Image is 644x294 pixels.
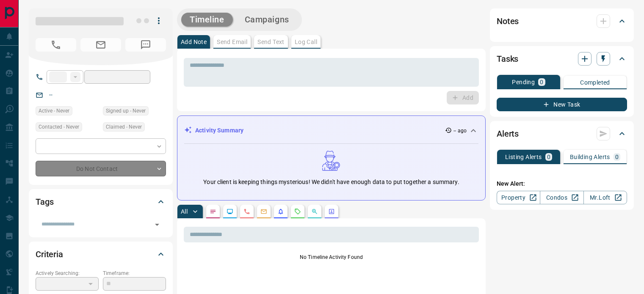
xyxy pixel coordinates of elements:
[184,253,479,261] p: No Timeline Activity Found
[103,269,166,277] p: Timeframe:
[497,49,627,69] div: Tasks
[195,126,243,135] p: Activity Summary
[570,154,610,160] p: Building Alerts
[39,123,79,131] span: Contacted - Never
[210,208,216,215] svg: Notes
[277,208,284,215] svg: Listing Alerts
[497,179,627,188] p: New Alert:
[203,178,459,187] p: Your client is keeping things mysterious! We didn't have enough data to put together a summary.
[453,127,467,135] p: -- ago
[236,13,298,27] button: Campaigns
[36,161,166,176] div: Do Not Contact
[184,123,478,138] div: Activity Summary-- ago
[36,195,53,209] h2: Tags
[311,208,318,215] svg: Opportunities
[36,247,63,261] h2: Criteria
[227,208,233,215] svg: Lead Browsing Activity
[49,91,53,98] a: --
[36,192,166,212] div: Tags
[512,79,535,85] p: Pending
[106,123,142,131] span: Claimed - Never
[181,39,207,45] p: Add Note
[181,209,188,214] p: All
[260,208,267,215] svg: Emails
[151,219,163,231] button: Open
[36,269,99,277] p: Actively Searching:
[125,38,166,52] span: No Number
[580,80,610,85] p: Completed
[583,191,627,204] a: Mr.Loft
[328,208,335,215] svg: Agent Actions
[106,107,146,115] span: Signed up - Never
[497,14,519,28] h2: Notes
[497,98,627,111] button: New Task
[39,107,69,115] span: Active - Never
[497,191,540,204] a: Property
[540,191,583,204] a: Condos
[497,52,518,66] h2: Tasks
[540,79,543,85] p: 0
[547,154,550,160] p: 0
[497,127,519,140] h2: Alerts
[505,154,542,160] p: Listing Alerts
[181,13,233,27] button: Timeline
[497,124,627,144] div: Alerts
[615,154,619,160] p: 0
[80,38,121,52] span: No Email
[36,244,166,264] div: Criteria
[243,208,250,215] svg: Calls
[36,38,76,52] span: No Number
[294,208,301,215] svg: Requests
[497,11,627,31] div: Notes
